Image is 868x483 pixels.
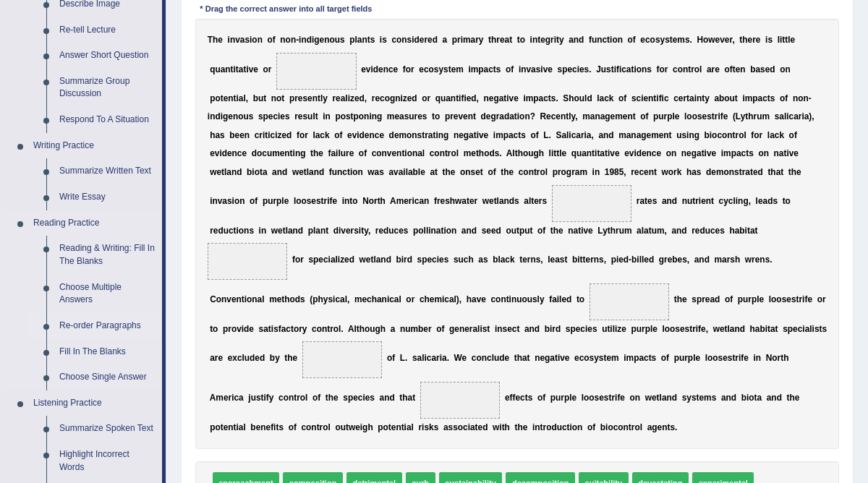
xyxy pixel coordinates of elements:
[366,64,371,74] b: v
[239,64,244,74] b: a
[503,93,506,103] b: t
[354,35,357,45] b: l
[765,35,767,45] b: i
[457,35,461,45] b: r
[231,64,234,74] b: t
[250,35,252,45] b: i
[517,35,520,45] b: t
[537,35,540,45] b: t
[755,64,760,74] b: a
[27,210,162,236] a: Reading Practice
[380,93,385,103] b: c
[320,93,323,103] b: l
[312,93,318,103] b: n
[673,64,678,74] b: c
[210,64,215,74] b: q
[506,64,511,74] b: o
[361,64,366,74] b: e
[645,35,650,45] b: c
[354,93,359,103] b: e
[448,64,451,74] b: t
[27,390,162,416] a: Listening Practice
[715,35,720,45] b: e
[401,35,407,45] b: n
[685,35,690,45] b: s
[215,93,220,103] b: o
[633,35,636,45] b: f
[419,64,424,74] b: e
[785,64,790,74] b: n
[268,35,273,45] b: o
[412,93,417,103] b: d
[412,35,414,45] b: i
[406,64,411,74] b: o
[252,35,257,45] b: o
[263,64,268,74] b: o
[298,93,303,103] b: e
[345,93,347,103] b: l
[477,93,479,103] b: ,
[670,35,673,45] b: t
[451,64,456,74] b: e
[53,158,162,184] a: Summarize Written Text
[657,64,660,74] b: f
[240,35,245,45] b: a
[221,64,226,74] b: a
[688,64,691,74] b: t
[736,64,741,74] b: e
[677,35,685,45] b: m
[655,35,660,45] b: s
[225,64,230,74] b: n
[640,35,645,45] b: e
[488,64,493,74] b: c
[362,35,367,45] b: n
[484,64,489,74] b: a
[596,64,601,74] b: J
[673,35,678,45] b: e
[53,339,162,365] a: Fill In The Blanks
[642,64,647,74] b: n
[446,93,451,103] b: a
[690,35,692,45] b: .
[606,64,611,74] b: s
[471,35,476,45] b: a
[407,35,412,45] b: s
[461,35,463,45] b: i
[234,93,237,103] b: t
[540,64,542,74] b: i
[791,35,796,45] b: e
[785,35,788,45] b: t
[332,93,336,103] b: r
[491,35,496,45] b: h
[383,64,388,74] b: n
[626,64,631,74] b: a
[550,35,554,45] b: r
[628,35,633,45] b: o
[572,64,577,74] b: c
[234,64,236,74] b: i
[468,64,470,74] b: i
[424,35,427,45] b: r
[461,93,464,103] b: f
[271,93,276,103] b: n
[359,93,365,103] b: d
[536,64,541,74] b: s
[610,35,612,45] b: i
[540,35,545,45] b: e
[378,64,383,74] b: e
[385,93,390,103] b: o
[634,64,636,74] b: i
[390,93,395,103] b: g
[53,236,162,274] a: Reading & Writing: Fill In The Blanks
[273,35,276,45] b: f
[767,35,773,45] b: s
[258,35,263,45] b: n
[312,35,314,45] b: i
[479,35,484,45] b: y
[208,35,213,45] b: T
[715,64,720,74] b: e
[559,35,564,45] b: y
[650,35,655,45] b: o
[760,64,765,74] b: s
[263,93,266,103] b: t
